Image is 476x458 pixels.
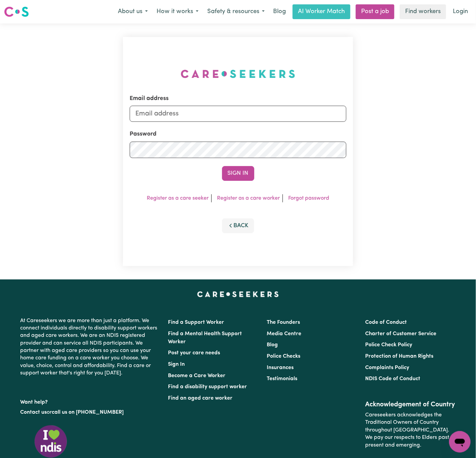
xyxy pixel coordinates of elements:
a: Find a Mental Health Support Worker [168,331,242,345]
input: Email address [130,106,346,122]
a: Login [449,4,472,19]
a: Testimonials [267,376,297,381]
a: AI Worker Match [293,4,350,19]
button: Back [222,218,254,233]
label: Email address [130,94,169,103]
a: Careseekers logo [4,4,29,19]
iframe: Button to launch messaging window [449,431,471,453]
a: Code of Conduct [365,320,407,325]
a: Complaints Policy [365,365,409,370]
a: Media Centre [267,331,301,337]
a: Insurances [267,365,294,370]
a: Find workers [400,4,446,19]
a: Sign In [168,362,185,367]
a: NDIS Code of Conduct [365,376,420,381]
p: Want help? [20,396,160,406]
a: Register as a care worker [217,196,280,201]
a: Post your care needs [168,350,220,356]
a: Register as a care seeker [147,196,209,201]
a: call us on [PHONE_NUMBER] [52,410,124,415]
a: Charter of Customer Service [365,331,436,337]
img: Careseekers logo [4,6,29,18]
a: Become a Care Worker [168,373,226,378]
button: How it works [152,5,203,19]
label: Password [130,130,157,139]
a: Blog [267,342,278,348]
h2: Acknowledgement of Country [365,401,456,409]
a: Find a disability support worker [168,384,247,390]
p: At Careseekers we are more than just a platform. We connect individuals directly to disability su... [20,314,160,380]
button: About us [114,5,152,19]
a: Find an aged care worker [168,396,233,401]
button: Sign In [222,166,254,181]
a: The Founders [267,320,300,325]
a: Police Checks [267,354,300,359]
a: Post a job [356,4,394,19]
p: or [20,406,160,419]
p: Careseekers acknowledges the Traditional Owners of Country throughout [GEOGRAPHIC_DATA]. We pay o... [365,409,456,452]
a: Find a Support Worker [168,320,224,325]
a: Protection of Human Rights [365,354,433,359]
a: Careseekers home page [197,292,279,297]
a: Forgot password [288,196,329,201]
button: Safety & resources [203,5,269,19]
a: Contact us [20,410,47,415]
a: Blog [269,4,290,19]
a: Police Check Policy [365,342,412,348]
